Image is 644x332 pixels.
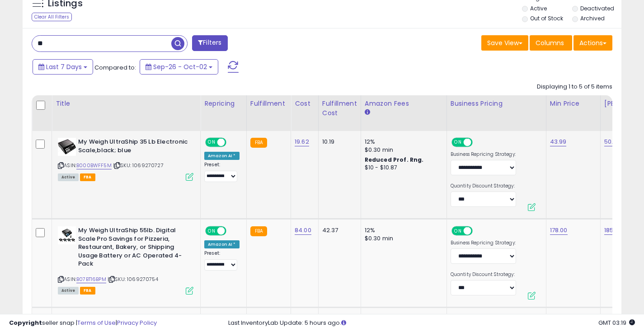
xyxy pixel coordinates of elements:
div: Business Pricing [451,99,542,108]
div: ASIN: [58,138,193,180]
span: ON [206,227,217,235]
a: B000BWFF5M [76,162,112,169]
button: Columns [530,35,572,51]
a: Terms of Use [77,318,116,327]
div: 42.37 [322,226,354,234]
div: Preset: [204,250,240,271]
div: Min Price [550,99,597,108]
img: 31gLqFK6HJL._SL40_.jpg [58,138,76,156]
a: 185.00 [604,226,622,235]
small: FBA [250,138,267,148]
span: All listings currently available for purchase on Amazon [58,173,79,181]
a: 178.00 [550,226,568,235]
button: Filters [192,35,227,51]
label: Quantity Discount Strategy: [451,271,516,278]
label: Archived [580,14,605,22]
div: Repricing [204,99,243,108]
span: Sep-26 - Oct-02 [153,62,207,71]
div: Fulfillment [250,99,287,108]
span: OFF [471,227,485,235]
div: Amazon Fees [365,99,443,108]
span: | SKU: 1069270727 [113,162,164,169]
label: Active [530,5,547,12]
button: Save View [481,35,528,51]
span: OFF [225,227,240,235]
small: FBA [250,226,267,236]
img: 41S7goLV5dL._SL40_.jpg [58,226,76,244]
div: seller snap | | [9,319,157,327]
div: $0.30 min [365,146,440,154]
div: ASIN: [58,226,193,293]
strong: Copyright [9,318,42,327]
span: 2025-10-10 03:19 GMT [598,318,635,327]
div: Last InventoryLab Update: 5 hours ago. [228,319,635,327]
span: | SKU: 1069270754 [108,276,158,283]
span: ON [452,139,464,146]
a: Privacy Policy [117,318,157,327]
button: Sep-26 - Oct-02 [140,59,218,75]
div: $0.30 min [365,234,440,243]
div: Amazon AI * [204,240,240,248]
span: FBA [80,287,95,295]
button: Actions [573,35,612,51]
label: Quantity Discount Strategy: [451,183,516,189]
div: 12% [365,226,440,234]
label: Business Repricing Strategy: [451,240,516,246]
b: My Weigh UltraShip 55lb. Digital Scale Pro Savings for Pizzeria, Restaurant, Bakery, or Shipping ... [78,226,188,271]
span: All listings currently available for purchase on Amazon [58,287,79,295]
label: Out of Stock [530,14,563,22]
div: Fulfillment Cost [322,99,357,118]
div: 10.19 [322,138,354,146]
div: Cost [295,99,315,108]
div: Title [56,99,197,108]
a: 43.99 [550,137,567,146]
label: Deactivated [580,5,614,12]
div: Amazon AI * [204,152,240,160]
div: Preset: [204,162,240,182]
span: FBA [80,173,95,181]
a: 50.00 [604,137,620,146]
span: OFF [471,139,485,146]
div: $10 - $10.87 [365,164,440,172]
a: 84.00 [295,226,311,235]
span: Last 7 Days [46,62,82,71]
div: 12% [365,138,440,146]
label: Business Repricing Strategy: [451,151,516,158]
button: Last 7 Days [33,59,93,75]
a: B07BT16BPM [76,276,106,283]
span: ON [206,139,217,146]
span: OFF [225,139,240,146]
span: Compared to: [94,63,136,72]
small: Amazon Fees. [365,108,370,117]
b: Reduced Prof. Rng. [365,156,424,164]
span: ON [452,227,464,235]
b: My Weigh UltraShip 35 Lb Electronic Scale,black; blue [78,138,188,157]
span: Columns [536,38,564,47]
div: Clear All Filters [32,13,72,21]
a: 19.62 [295,137,309,146]
div: Displaying 1 to 5 of 5 items [537,83,612,91]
